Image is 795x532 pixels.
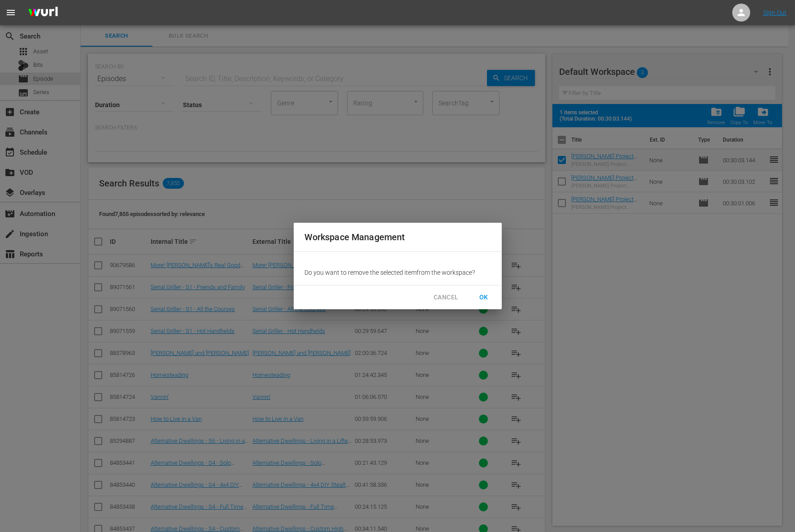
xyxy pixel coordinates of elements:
img: ans4CAIJ8jUAAAAAAAAAAAAAAAAAAAAAAAAgQb4GAAAAAAAAAAAAAAAAAAAAAAAAJMjXAAAAAAAAAAAAAAAAAAAAAAAAgAT5G... [22,2,65,23]
span: CANCEL [434,292,458,303]
a: Sign Out [763,9,786,16]
span: menu [5,7,16,18]
button: CANCEL [426,289,465,306]
button: OK [469,289,498,306]
p: Do you want to remove the selected item from the workspace? [304,268,491,277]
h2: Workspace Management [304,230,491,244]
span: OK [477,292,491,303]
